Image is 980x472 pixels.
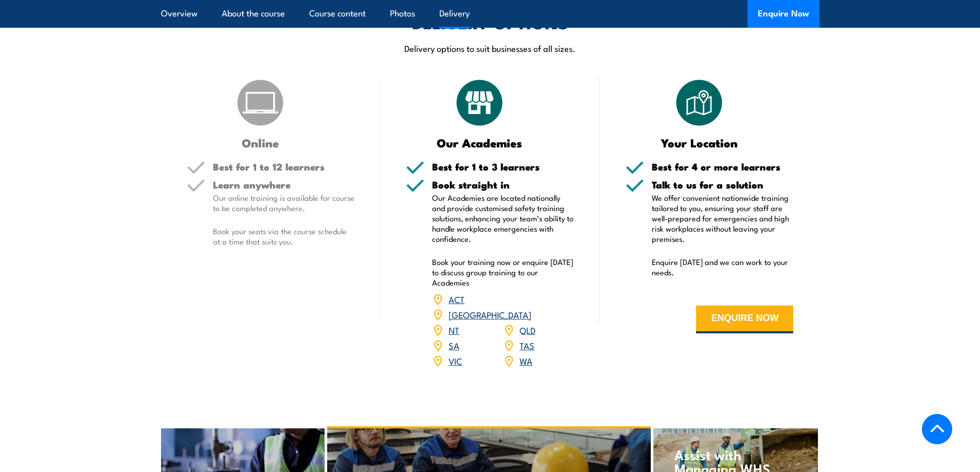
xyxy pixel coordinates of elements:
[213,180,355,190] h5: Learn anywhere
[652,193,794,244] p: We offer convenient nationwide training tailored to you, ensuring your staff are well-prepared fo...
[626,137,773,148] h3: Your Location
[406,137,554,148] h3: Our Academies
[213,162,355,172] h5: Best for 1 to 12 learners
[412,15,568,29] h2: DELIVERY OPTIONS
[432,162,574,172] h5: Best for 1 to 3 learners
[432,180,574,190] h5: Book straight in
[449,293,465,305] a: ACT
[520,324,536,336] a: QLD
[652,162,794,172] h5: Best for 4 or more learners
[652,180,794,190] h5: Talk to us for a solution
[449,354,462,367] a: VIC
[213,193,355,213] p: Our online training is available for course to be completed anywhere.
[652,257,794,277] p: Enquire [DATE] and we can work to your needs.
[213,226,355,247] p: Book your seats via the course schedule at a time that suits you.
[432,193,574,244] p: Our Academies are located nationally and provide customised safety training solutions, enhancing ...
[187,137,334,148] h3: Online
[520,339,534,351] a: TAS
[449,324,459,336] a: NT
[520,354,532,367] a: WA
[432,257,574,288] p: Book your training now or enquire [DATE] to discuss group training to our Academies
[449,339,459,351] a: SA
[161,42,819,54] p: Delivery options to suit businesses of all sizes.
[449,308,531,320] a: [GEOGRAPHIC_DATA]
[696,306,793,333] button: ENQUIRE NOW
